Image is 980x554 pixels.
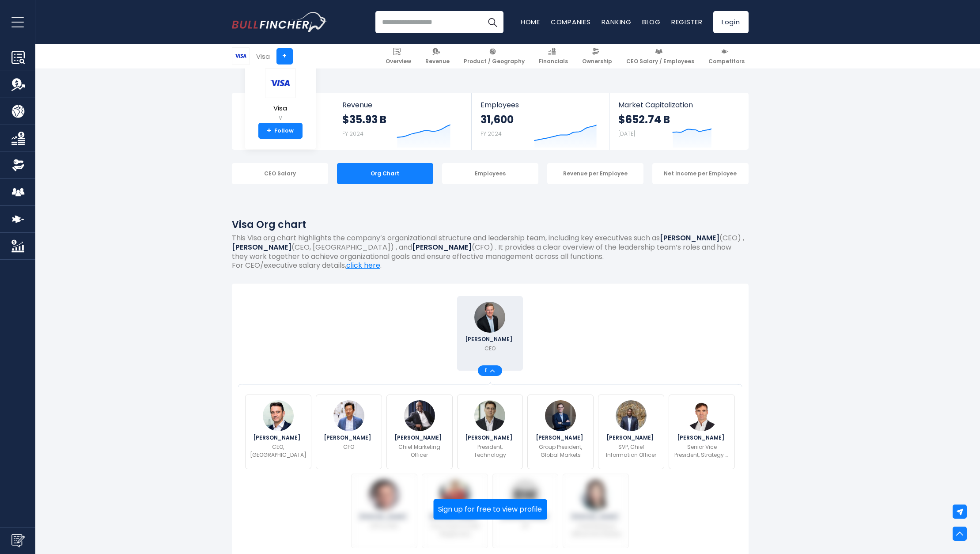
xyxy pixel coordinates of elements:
[442,163,538,184] div: Employees
[460,44,529,68] a: Product / Geography
[481,113,514,126] strong: 31,600
[533,443,588,459] p: Group President, Global Markets
[232,12,327,32] img: Bullfincher logo
[276,48,293,65] a: +
[346,260,380,270] a: click here
[708,58,745,65] span: Competitors
[324,435,374,440] span: [PERSON_NAME]
[333,93,472,150] a: Revenue $35.93 B FY 2024
[245,395,311,469] a: Antony Cahill [PERSON_NAME] CEO, [GEOGRAPHIC_DATA]
[535,44,572,68] a: Financials
[604,443,658,459] p: SVP, Chief Information Officer
[263,400,294,431] img: Antony Cahill
[618,113,670,126] strong: $652.74 B
[618,130,635,137] small: [DATE]
[258,123,303,139] a: +Follow
[457,395,523,469] a: Rajat Taneja [PERSON_NAME] President, Technology
[316,395,382,469] a: Chris Suh [PERSON_NAME] CFO
[539,58,568,65] span: Financials
[626,58,694,65] span: CEO Salary / Employees
[250,443,306,459] p: CEO, [GEOGRAPHIC_DATA]
[686,400,717,431] img: Robert Steinmetz
[500,514,550,520] span: [PERSON_NAME]
[265,68,296,98] img: V logo
[472,93,609,150] a: Employees 31,600 FY 2024
[371,522,398,530] p: EVP & CRO
[337,163,433,184] div: Org Chart
[609,93,747,150] a: Market Capitalization $652.74 B [DATE]
[465,435,515,440] span: [PERSON_NAME]
[622,44,698,68] a: CEO Salary / Employees
[598,395,664,469] a: Don Hobson [PERSON_NAME] SVP, Chief Information Officer
[582,58,612,65] span: Ownership
[265,68,296,123] a: Visa V
[256,51,270,61] div: Visa
[485,368,490,373] span: 11
[580,479,611,510] img: Vera Platonova
[394,435,444,440] span: [PERSON_NAME]
[536,435,586,440] span: [PERSON_NAME]
[713,11,749,33] a: Login
[618,101,738,109] span: Market Capitalization
[547,163,643,184] div: Revenue per Employee
[232,261,749,270] p: For CEO/executive salary details, .
[522,522,528,530] p: VP
[428,522,482,538] p: Vice Chair & Chief People and Administrative Officer
[492,474,559,548] a: Brian Wood [PERSON_NAME] VP
[521,17,540,27] a: Home
[232,12,327,32] a: Go to homepage
[253,435,303,440] span: [PERSON_NAME]
[359,514,409,520] span: [PERSON_NAME]
[578,44,616,68] a: Ownership
[677,435,727,440] span: [PERSON_NAME]
[232,242,291,252] b: [PERSON_NAME]
[412,242,472,252] b: [PERSON_NAME]
[11,159,25,172] img: Ownership
[606,435,656,440] span: [PERSON_NAME]
[674,443,729,459] p: Senior Vice President, Strategy & Commercialization
[333,400,364,431] img: Chris Suh
[474,400,505,431] img: Rajat Taneja
[545,400,576,431] img: Oliver Jenkyn
[616,400,647,431] img: Don Hobson
[571,514,621,520] span: [PERSON_NAME]
[369,479,400,510] img: Paul D. Fabara
[551,17,591,27] a: Companies
[484,345,496,353] p: CEO
[481,101,600,109] span: Employees
[267,127,271,135] strong: +
[439,479,470,510] img: Kelly Mahon Tullier
[232,217,749,232] h1: Visa Org chart
[527,395,594,469] a: Oliver Jenkyn [PERSON_NAME] Group President, Global Markets
[642,17,661,27] a: Blog
[669,395,735,469] a: Robert Steinmetz [PERSON_NAME] Senior Vice President, Strategy & Commercialization
[386,395,453,469] a: Frank Cooper III [PERSON_NAME] Chief Marketing Officer
[343,443,354,451] p: CFO
[671,17,703,27] a: Register
[652,163,749,184] div: Net Income per Employee
[563,474,629,548] a: Vera Platonova [PERSON_NAME] Chief Revenue Officer And Global Head Of Sales And Solutioning Teams...
[433,499,547,520] button: Sign up for free to view profile
[351,474,417,548] a: Paul D. Fabara [PERSON_NAME] EVP & CRO
[568,522,623,538] p: Chief Revenue Officer And Global Head Of Sales And Solutioning Teams, Visa Direct
[382,44,415,68] a: Overview
[342,130,363,137] small: FY 2024
[464,58,525,65] span: Product / Geography
[232,234,749,261] p: This Visa org chart highlights the company’s organizational structure and leadership team, includ...
[342,101,463,109] span: Revenue
[386,58,411,65] span: Overview
[404,400,435,431] img: Frank Cooper III
[481,11,503,33] button: Search
[660,233,719,243] b: [PERSON_NAME]
[232,48,249,65] img: V logo
[465,337,515,342] span: [PERSON_NAME]
[430,514,480,520] span: [PERSON_NAME]
[457,296,523,371] a: Ryan McInerney [PERSON_NAME] CEO 11
[602,17,632,27] a: Ranking
[463,443,518,459] p: President, Technology
[422,474,488,548] a: Kelly Mahon Tullier [PERSON_NAME] Vice Chair & Chief People and Administrative Officer
[510,479,541,510] img: Brian Wood
[232,163,328,184] div: CEO Salary
[265,114,296,122] small: V
[265,105,296,112] span: Visa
